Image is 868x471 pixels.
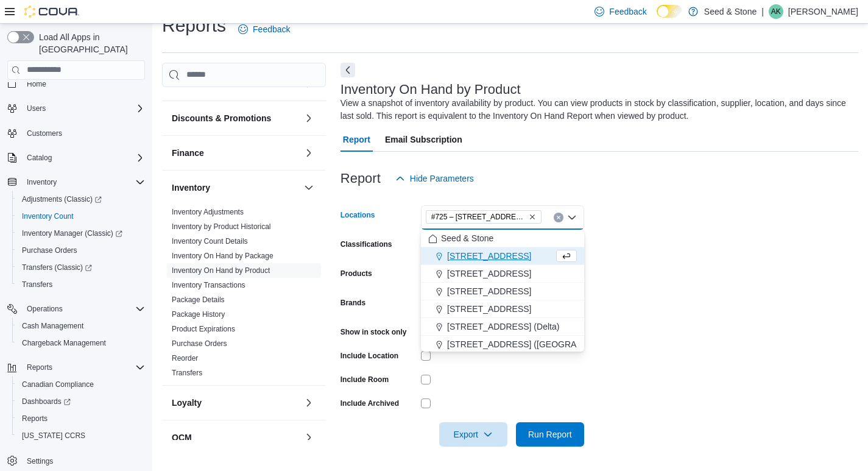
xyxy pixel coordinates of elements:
button: Transfers [12,276,150,293]
a: Home [22,77,51,91]
span: Purchase Orders [172,339,227,349]
button: Catalog [2,149,150,166]
span: Settings [22,453,145,468]
div: View a snapshot of inventory availability by product. You can view products in stock by classific... [340,97,852,122]
button: Settings [2,452,150,469]
button: Reports [12,410,150,427]
a: Transfers (Classic) [12,259,150,276]
button: Users [2,100,150,117]
button: Inventory [302,180,316,195]
span: [US_STATE] CCRS [22,431,85,441]
a: Adjustments (Classic) [17,192,107,207]
span: Home [22,76,145,91]
span: Run Report [528,428,572,441]
label: Brands [340,298,365,308]
a: Reorder [172,354,198,363]
button: Operations [2,300,150,317]
span: Dashboards [22,397,71,406]
span: Inventory Manager (Classic) [17,226,145,241]
button: Reports [22,360,57,375]
button: [STREET_ADDRESS] (Delta) [421,318,584,336]
span: AK [771,4,781,19]
a: Purchase Orders [17,243,82,258]
h3: Inventory [172,182,210,194]
span: Chargeback Management [17,336,145,350]
button: Loyalty [172,397,299,409]
span: Inventory by Product Historical [172,222,271,232]
span: #725 – 19800 Lougheed Hwy (Pitt Meadows) [426,210,542,224]
span: [STREET_ADDRESS] (Delta) [447,320,559,333]
span: Operations [22,302,145,316]
span: Inventory On Hand by Package [172,251,273,261]
a: Inventory Manager (Classic) [17,226,127,241]
span: Reorder [172,353,198,363]
span: Purchase Orders [17,243,145,258]
span: Transfers (Classic) [17,260,145,275]
a: Inventory On Hand by Package [172,252,273,260]
span: Seed & Stone [441,232,493,244]
div: Choose from the following options [421,230,584,389]
button: Customers [2,124,150,142]
a: Transfers [17,277,57,292]
span: Inventory Count [17,209,145,224]
button: Purchase Orders [12,242,150,259]
button: Close list of options [567,213,577,222]
p: | [761,4,764,19]
button: Chargeback Management [12,335,150,352]
a: Product Expirations [172,325,235,333]
button: Discounts & Promotions [302,111,316,126]
a: Transfers [172,369,202,377]
img: Cova [24,5,79,18]
button: Reports [2,359,150,376]
span: Inventory On Hand by Product [172,266,270,275]
button: OCM [302,430,316,445]
span: [STREET_ADDRESS] ([GEOGRAPHIC_DATA]) [447,338,628,350]
span: Adjustments (Classic) [17,192,145,207]
span: Reports [22,360,145,375]
span: Transfers [22,280,52,289]
span: Cash Management [17,319,145,333]
span: Users [22,101,145,116]
button: Operations [22,302,68,316]
span: [STREET_ADDRESS] [447,303,531,315]
span: Report [343,127,370,152]
button: Clear input [554,213,563,222]
span: Washington CCRS [17,428,145,443]
button: [STREET_ADDRESS] ([GEOGRAPHIC_DATA]) [421,336,584,353]
button: [US_STATE] CCRS [12,427,150,444]
span: Operations [27,304,63,314]
button: Canadian Compliance [12,376,150,393]
span: Email Subscription [385,127,462,152]
h3: Report [340,171,381,186]
span: Catalog [22,151,145,165]
a: Adjustments (Classic) [12,191,150,208]
button: OCM [172,431,299,444]
button: [STREET_ADDRESS] [421,283,584,300]
button: Seed & Stone [421,230,584,247]
a: Inventory Adjustments [172,208,244,216]
h3: Discounts & Promotions [172,112,271,124]
span: Package Details [172,295,225,305]
button: [STREET_ADDRESS] [421,247,584,265]
span: Feedback [253,23,290,35]
button: Home [2,75,150,93]
button: Finance [172,147,299,159]
label: Include Archived [340,398,399,408]
span: Inventory Count [22,211,74,221]
span: Transfers (Classic) [22,263,92,272]
a: Dashboards [17,394,76,409]
span: Canadian Compliance [17,377,145,392]
div: Inventory [162,205,326,385]
span: Canadian Compliance [22,380,94,389]
span: Inventory Transactions [172,280,245,290]
span: Settings [27,456,53,466]
span: Package History [172,310,225,319]
span: Dark Mode [657,18,657,18]
span: Load All Apps in [GEOGRAPHIC_DATA] [34,31,145,55]
a: Reports [17,411,52,426]
a: Purchase Orders [172,339,227,348]
a: Inventory by Product Historical [172,222,271,231]
a: Inventory On Hand by Product [172,266,270,275]
span: Dashboards [17,394,145,409]
button: Finance [302,146,316,160]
